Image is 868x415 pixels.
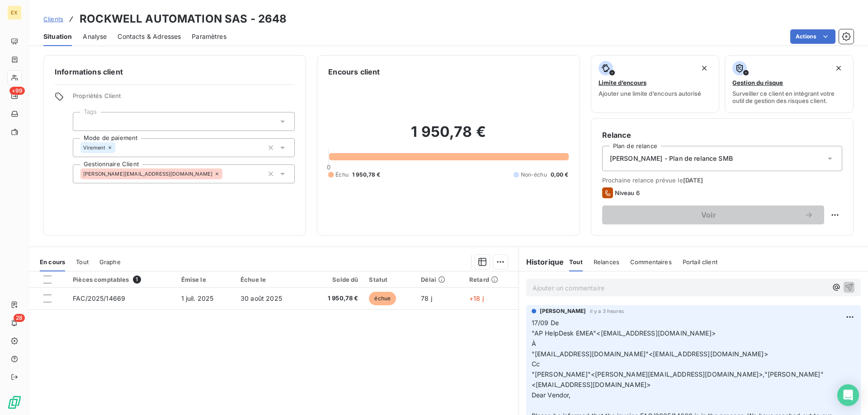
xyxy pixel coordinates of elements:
button: Voir [602,205,824,224]
button: Actions [790,29,835,44]
span: Dear Vendor, [532,391,571,399]
div: Solde dû [312,276,359,283]
span: il y a 3 heures [590,308,624,314]
div: Open Intercom Messenger [837,384,859,406]
span: 1 juil. 2025 [181,294,214,302]
input: Ajouter une valeur [222,170,230,178]
img: Logo LeanPay [7,395,22,410]
span: [DATE] [683,177,703,184]
span: À [532,340,536,347]
a: Clients [43,14,63,23]
span: 78 j [421,294,432,302]
span: [PERSON_NAME][EMAIL_ADDRESS][DOMAIN_NAME] [83,171,212,177]
input: Ajouter une valeur [115,144,123,152]
span: "[PERSON_NAME]"<[PERSON_NAME][EMAIL_ADDRESS][DOMAIN_NAME]>,"[PERSON_NAME]"<[EMAIL_ADDRESS][DOMAIN... [532,370,824,388]
span: Non-échu [521,171,547,179]
h2: 1 950,78 € [328,123,568,150]
button: Gestion du risqueSurveiller ce client en intégrant votre outil de gestion des risques client. [725,55,854,113]
button: Limite d’encoursAjouter une limite d’encours autorisé [591,55,720,113]
span: Voir [613,211,804,219]
span: Analyse [83,32,107,41]
h3: ROCKWELL AUTOMATION SAS - 2648 [80,11,287,27]
span: 17/09 De [532,319,559,326]
div: Délai [421,276,458,283]
span: Situation [43,32,72,41]
span: Limite d’encours [599,79,646,86]
h6: Historique [519,256,564,267]
span: échue [369,292,396,305]
span: Prochaine relance prévue le [602,177,842,184]
span: [PERSON_NAME] [540,307,586,315]
span: 1 [133,275,141,284]
span: En cours [40,258,65,266]
span: FAC/2025/14669 [73,294,125,302]
span: 28 [14,314,25,322]
span: 0 [327,163,330,171]
span: Gestion du risque [732,79,783,86]
div: Statut [369,276,410,283]
h6: Informations client [55,66,295,77]
div: Échue le [241,276,302,283]
span: Tout [76,258,89,266]
span: Tout [569,258,583,266]
h6: Encours client [328,66,380,77]
span: "AP HelpDesk EMEA"<[EMAIL_ADDRESS][DOMAIN_NAME]> [532,329,716,337]
div: EX [7,5,22,20]
span: Clients [43,15,63,23]
span: 1 950,78 € [352,171,381,179]
input: Ajouter une valeur [80,117,88,126]
span: 30 août 2025 [241,294,282,302]
span: Échu [335,171,349,179]
span: Cc [532,360,540,368]
span: Ajouter une limite d’encours autorisé [599,90,701,97]
span: [PERSON_NAME] - Plan de relance SMB [610,154,733,163]
span: Surveiller ce client en intégrant votre outil de gestion des risques client. [732,90,846,104]
span: Commentaires [630,258,672,266]
h6: Relance [602,130,842,140]
span: Virement [83,145,105,150]
span: Paramètres [192,32,226,41]
span: 0,00 € [551,171,569,179]
span: +18 j [469,294,484,302]
span: +99 [9,87,25,95]
span: Portail client [683,258,717,266]
div: Pièces comptables [73,275,170,284]
span: "[EMAIL_ADDRESS][DOMAIN_NAME]"<[EMAIL_ADDRESS][DOMAIN_NAME]> [532,350,768,358]
span: Contacts & Adresses [118,32,181,41]
div: Émise le [181,276,230,283]
span: Relances [594,258,619,266]
span: Graphe [99,258,121,266]
span: Propriétés Client [73,92,295,105]
span: 1 950,78 € [312,294,359,303]
div: Retard [469,276,513,283]
span: Niveau 6 [615,189,640,196]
